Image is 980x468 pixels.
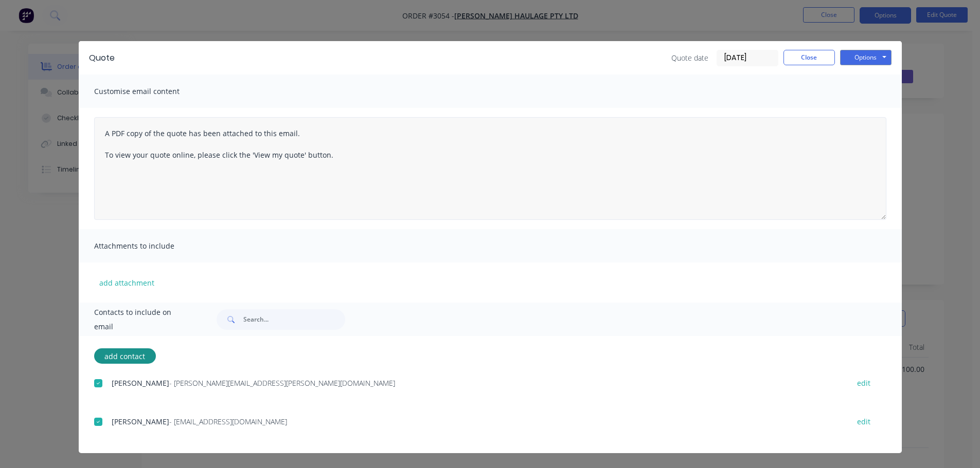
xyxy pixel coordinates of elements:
[243,309,345,330] input: Search...
[169,417,287,426] span: - [EMAIL_ADDRESS][DOMAIN_NAME]
[112,417,169,426] span: [PERSON_NAME]
[94,84,207,99] span: Customise email content
[671,52,708,63] span: Quote date
[94,239,207,253] span: Attachments to include
[89,52,115,64] div: Quote
[94,348,156,364] button: add contact
[94,275,159,290] button: add attachment
[94,117,886,220] textarea: A PDF copy of the quote has been attached to this email. To view your quote online, please click ...
[783,50,835,65] button: Close
[94,305,191,334] span: Contacts to include on email
[840,50,892,65] button: Options
[851,376,877,390] button: edit
[112,378,169,388] span: [PERSON_NAME]
[169,378,395,388] span: - [PERSON_NAME][EMAIL_ADDRESS][PERSON_NAME][DOMAIN_NAME]
[851,415,877,428] button: edit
